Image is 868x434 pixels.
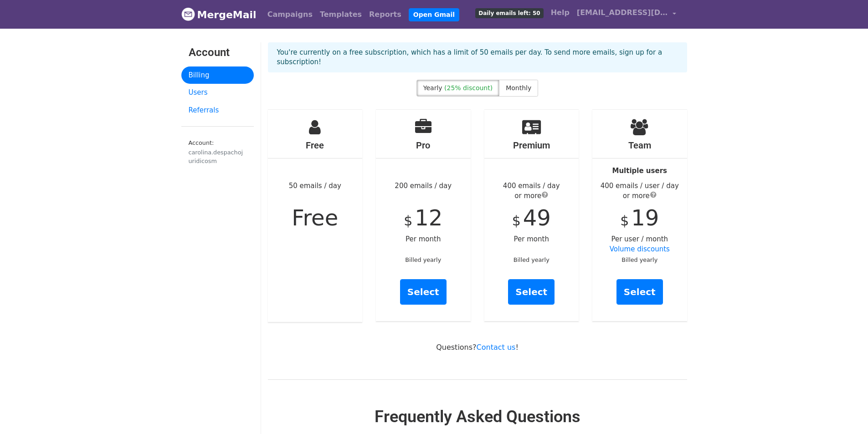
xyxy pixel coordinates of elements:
span: $ [620,213,629,229]
span: 49 [523,205,551,230]
small: Billed yearly [621,256,657,263]
a: Users [181,84,254,102]
span: Yearly [423,84,442,92]
div: 400 emails / user / day or more [592,181,687,201]
a: Volume discounts [610,245,670,253]
a: Select [508,279,555,305]
h2: Frequently Asked Questions [268,407,687,427]
span: (25% discount) [444,84,493,92]
span: Free [292,205,338,230]
a: Contact us [477,343,516,352]
span: [EMAIL_ADDRESS][DOMAIN_NAME] [577,7,668,18]
h4: Free [268,140,363,151]
span: $ [512,213,521,229]
h4: Premium [484,140,579,151]
a: Referrals [181,102,254,119]
a: Templates [316,5,365,24]
div: Per month [484,110,579,321]
img: MergeMail logo [181,7,195,21]
span: Monthly [506,84,531,92]
small: Account: [189,139,247,165]
a: Select [616,279,663,305]
h4: Team [592,140,687,151]
p: Questions? ! [268,342,687,352]
a: MergeMail [181,5,257,24]
a: Help [547,4,573,22]
a: Select [400,279,447,305]
a: Daily emails left: 50 [472,4,547,22]
div: 200 emails / day Per month [376,110,471,321]
a: Open Gmail [409,8,459,21]
span: $ [404,213,412,229]
h4: Pro [376,140,471,151]
a: Billing [181,66,254,84]
div: Per user / month [592,110,687,321]
div: carolina.despachojuridicosm [189,148,247,165]
small: Billed yearly [514,256,550,263]
a: Reports [365,5,405,24]
strong: Multiple users [612,167,667,175]
span: 19 [631,205,659,230]
p: You're currently on a free subscription, which has a limit of 50 emails per day. To send more ema... [277,48,678,67]
a: [EMAIL_ADDRESS][DOMAIN_NAME] [573,4,680,25]
h3: Account [189,46,247,59]
span: Daily emails left: 50 [475,8,543,18]
div: 400 emails / day or more [484,181,579,201]
span: 12 [415,205,442,230]
small: Billed yearly [405,256,441,263]
div: 50 emails / day [268,110,363,322]
a: Campaigns [264,5,316,24]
